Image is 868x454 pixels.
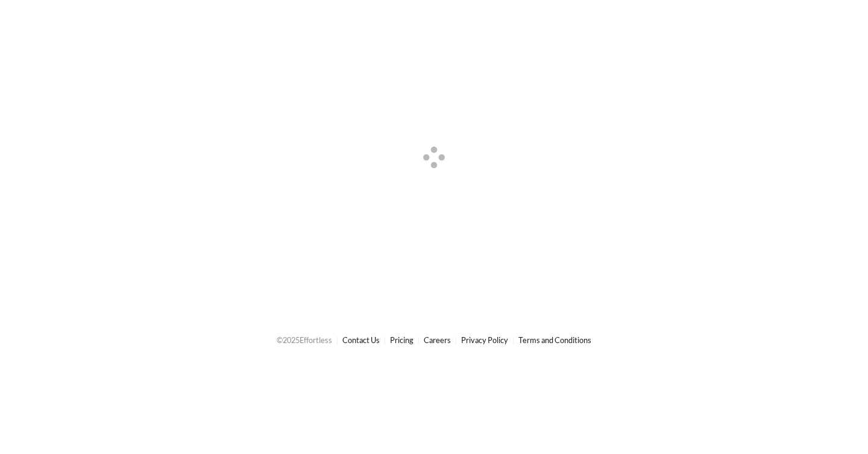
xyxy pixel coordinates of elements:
[461,335,508,345] a: Privacy Policy
[277,335,332,345] span: © 2025 Effortless
[390,335,414,345] a: Pricing
[424,335,451,345] a: Careers
[518,335,591,345] a: Terms and Conditions
[342,335,380,345] a: Contact Us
